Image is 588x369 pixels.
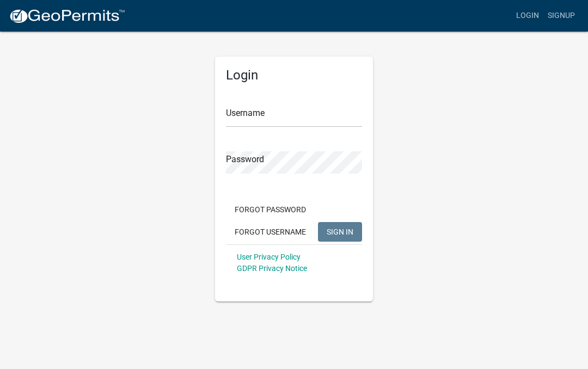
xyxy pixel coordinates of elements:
button: Forgot Username [226,222,315,242]
a: GDPR Privacy Notice [237,264,307,273]
a: Signup [543,5,579,26]
a: User Privacy Policy [237,253,301,261]
span: SIGN IN [327,227,353,236]
button: SIGN IN [318,222,362,242]
a: Login [512,5,543,26]
h5: Login [226,67,362,83]
button: Forgot Password [226,200,315,219]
